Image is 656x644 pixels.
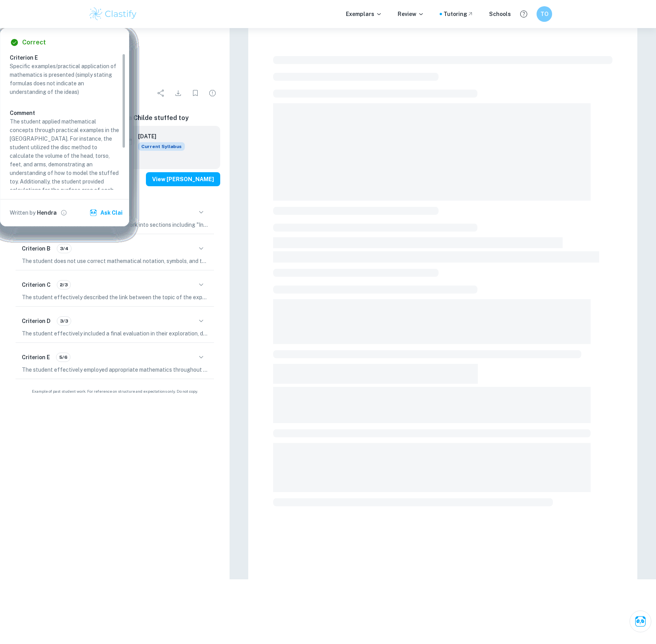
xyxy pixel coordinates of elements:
span: Example of past student work. For reference on structure and expectations only. Do not copy. [9,388,220,394]
h6: Comment [10,109,119,117]
p: The student effectively employed appropriate mathematics throughout the investigation, utilizing ... [22,365,208,374]
p: The student effectively described the link between the topic of the exploration and their persona... [22,293,208,302]
span: 3/4 [57,245,71,252]
p: Specific examples/practical application of mathematics is presented (simply stating formulas does... [10,62,119,96]
p: Written by [10,208,35,217]
p: The student applied mathematical concepts through practical examples in the [GEOGRAPHIC_DATA]. Fo... [10,117,119,246]
button: TO [537,6,552,22]
span: 3/3 [57,318,71,325]
p: Review [398,10,424,18]
h6: Hendra [37,208,57,217]
h6: Correct [22,38,46,47]
div: Download [170,85,186,101]
img: Clastify logo [88,6,138,22]
button: Ask Clai [630,610,651,632]
button: Help and Feedback [517,7,530,21]
h6: TO [540,10,549,18]
h6: Criterion B [22,244,51,253]
h6: Criterion C [22,281,51,289]
div: This exemplar is based on the current syllabus. Feel free to refer to it for inspiration/ideas wh... [138,142,185,151]
div: Share [153,85,169,101]
p: Exemplars [346,10,382,18]
button: View full profile [58,207,69,218]
h6: Criterion E [10,53,126,62]
span: 5/6 [56,354,70,361]
div: Bookmark [188,85,203,101]
h6: Criterion E [22,353,50,362]
span: 2/3 [57,281,70,288]
p: The student effectively included a final evaluation in their exploration, discussing results and ... [22,329,208,338]
h6: [DATE] [138,132,179,141]
span: Current Syllabus [138,142,185,151]
button: Ask Clai [88,206,126,220]
a: Tutoring [444,10,474,18]
a: Schools [489,10,511,18]
h6: Criterion D [22,317,51,325]
button: View [PERSON_NAME] [146,172,220,186]
div: Report issue [205,85,220,101]
p: The student does not use correct mathematical notation, symbols, and terminology consistently, as... [22,257,208,265]
img: clai.svg [89,209,97,217]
